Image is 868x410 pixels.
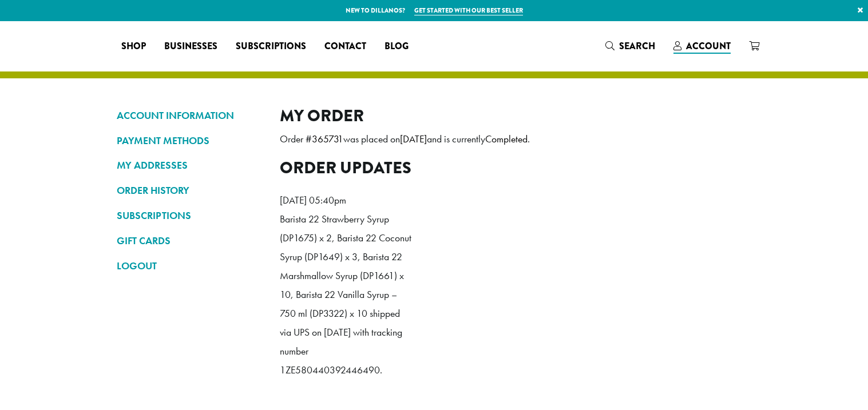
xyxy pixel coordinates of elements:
a: LOGOUT [117,256,263,276]
p: [DATE] 05:40pm [280,191,411,210]
span: Account [686,39,731,53]
a: GIFT CARDS [117,231,263,250]
mark: Completed [485,133,528,145]
span: Search [619,39,655,53]
a: ACCOUNT INFORMATION [117,106,263,125]
span: Blog [385,39,409,54]
h2: My Order [280,106,752,126]
a: MY ADDRESSES [117,156,263,175]
mark: [DATE] [400,133,427,145]
span: Businesses [164,39,217,54]
a: ORDER HISTORY [117,181,263,200]
span: Shop [121,39,146,54]
a: Get started with our best seller [414,6,523,15]
a: SUBSCRIPTIONS [117,206,263,225]
mark: 365731 [312,133,343,145]
p: Order # was placed on and is currently . [280,130,752,149]
a: PAYMENT METHODS [117,131,263,150]
span: Subscriptions [236,39,306,54]
a: Search [596,37,664,55]
h2: Order updates [280,158,752,178]
span: Contact [324,39,366,54]
p: Barista 22 Strawberry Syrup (DP1675) x 2, Barista 22 Coconut Syrup (DP1649) x 3, Barista 22 Marsh... [280,210,411,380]
a: Shop [112,37,155,55]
